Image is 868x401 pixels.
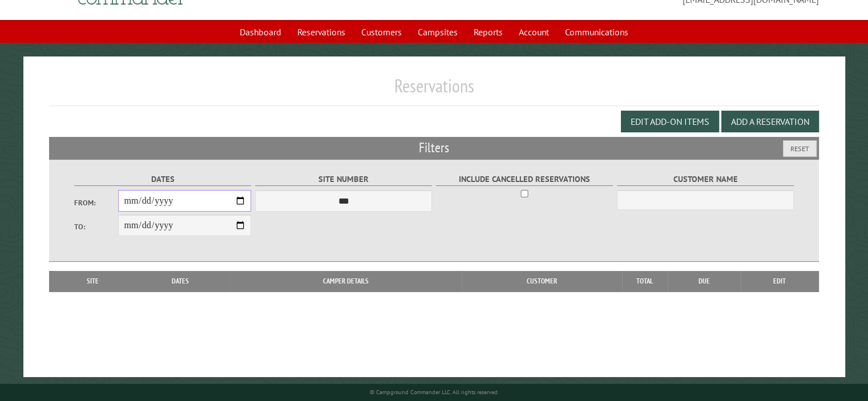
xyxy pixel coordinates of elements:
[411,21,465,43] a: Campsites
[467,21,510,43] a: Reports
[668,271,741,291] th: Due
[783,140,817,157] button: Reset
[462,271,622,291] th: Customer
[558,21,635,43] a: Communications
[622,271,668,291] th: Total
[370,388,499,396] small: © Campground Commander LLC. All rights reserved.
[74,221,119,232] label: To:
[55,271,131,291] th: Site
[49,137,819,159] h2: Filters
[255,173,433,186] label: Site Number
[230,271,462,291] th: Camper Details
[617,173,794,186] label: Customer Name
[512,21,556,43] a: Account
[354,21,409,43] a: Customers
[131,271,230,291] th: Dates
[721,111,819,132] button: Add a Reservation
[233,21,288,43] a: Dashboard
[621,111,719,132] button: Edit Add-on Items
[49,75,819,106] h1: Reservations
[290,21,352,43] a: Reservations
[74,173,252,186] label: Dates
[741,271,819,291] th: Edit
[436,173,613,186] label: Include Cancelled Reservations
[74,197,119,208] label: From:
